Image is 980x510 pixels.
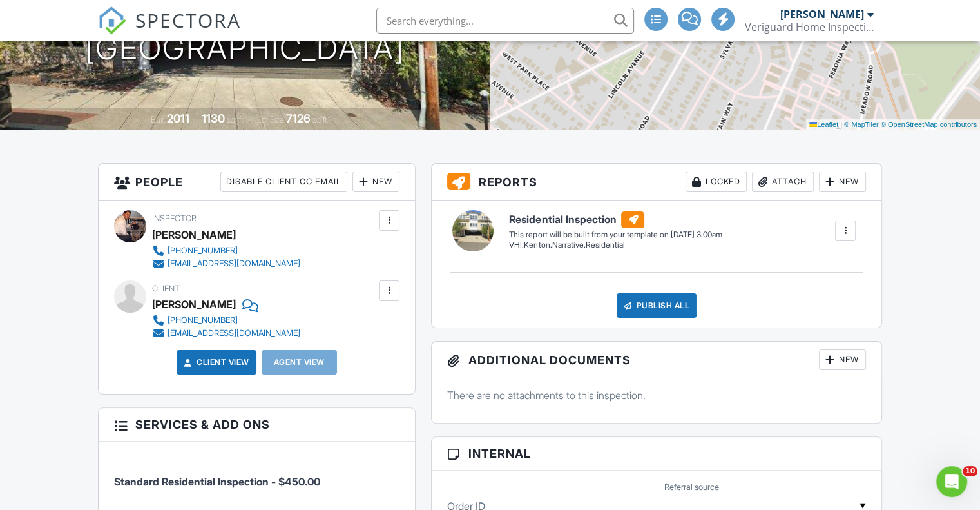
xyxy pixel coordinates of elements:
[152,257,300,270] a: [EMAIL_ADDRESS][DOMAIN_NAME]
[220,172,347,192] div: Disable Client CC Email
[167,112,189,125] div: 2011
[99,408,415,442] h3: Services & Add ons
[98,6,126,35] img: The Best Home Inspection Software - Spectora
[819,172,866,192] div: New
[152,327,300,340] a: [EMAIL_ADDRESS][DOMAIN_NAME]
[844,121,879,128] a: © MapTiler
[257,115,284,124] span: Lot Size
[135,6,241,34] span: SPECTORA
[509,211,722,228] h6: Residential Inspection
[752,172,814,192] div: Attach
[152,244,300,257] a: [PHONE_NUMBER]
[819,349,866,370] div: New
[168,259,300,269] div: [EMAIL_ADDRESS][DOMAIN_NAME]
[152,225,236,244] div: [PERSON_NAME]
[963,466,977,476] span: 10
[745,21,874,34] div: Veriguard Home Inspections, LLC.
[432,164,881,201] h3: Reports
[286,112,311,125] div: 7126
[181,356,249,369] a: Client View
[881,121,977,128] a: © OpenStreetMap contributors
[168,328,300,338] div: [EMAIL_ADDRESS][DOMAIN_NAME]
[809,121,838,128] a: Leaflet
[936,466,967,497] iframe: Intercom live chat
[376,8,634,34] input: Search everything...
[114,451,399,499] li: Service: Standard Residential Inspection
[227,115,245,124] span: sq. ft.
[664,482,719,493] label: Referral source
[432,342,881,378] h3: Additional Documents
[509,230,722,240] div: This report will be built from your template on [DATE] 3:00am
[152,314,300,327] a: [PHONE_NUMBER]
[152,284,180,293] span: Client
[98,17,241,44] a: SPECTORA
[840,121,842,128] span: |
[202,112,225,125] div: 1130
[432,437,881,471] h3: Internal
[352,172,399,192] div: New
[168,246,238,256] div: [PHONE_NUMBER]
[447,388,866,402] p: There are no attachments to this inspection.
[312,115,329,124] span: sq.ft.
[114,475,320,488] span: Standard Residential Inspection - $450.00
[151,115,165,124] span: Built
[168,315,238,326] div: [PHONE_NUMBER]
[686,172,747,192] div: Locked
[152,295,236,314] div: [PERSON_NAME]
[152,213,197,223] span: Inspector
[617,293,697,318] div: Publish All
[509,240,722,251] div: VHI.Kenton.Narrative.Residential
[99,164,415,201] h3: People
[780,8,864,21] div: [PERSON_NAME]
